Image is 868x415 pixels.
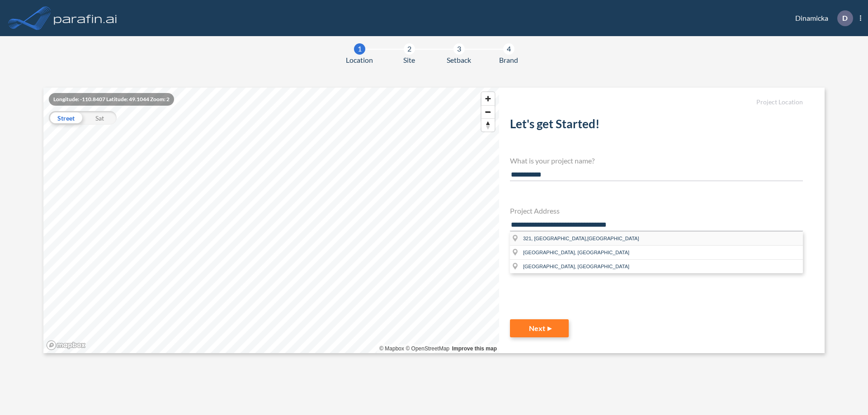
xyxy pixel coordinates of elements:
span: [GEOGRAPHIC_DATA], [GEOGRAPHIC_DATA] [523,264,629,269]
span: Location [346,55,373,65]
h4: What is your project name? [510,156,803,165]
div: 1 [354,43,365,55]
div: Dinamicka [782,10,861,26]
span: Site [403,55,415,65]
canvas: Map [43,88,499,353]
a: Mapbox homepage [46,340,86,350]
span: [GEOGRAPHIC_DATA], [GEOGRAPHIC_DATA] [523,250,629,255]
button: Next [510,319,569,337]
div: Longitude: -110.8407 Latitude: 49.1044 Zoom: 2 [49,93,174,106]
span: 321, [GEOGRAPHIC_DATA],[GEOGRAPHIC_DATA] [523,236,639,241]
a: OpenStreetMap [406,345,449,352]
div: 4 [503,43,514,55]
a: Mapbox [379,345,404,352]
h4: Project Address [510,206,803,215]
div: 3 [453,43,465,55]
img: logo [52,9,119,27]
span: Brand [499,55,518,65]
div: Street [49,111,83,125]
span: Reset bearing to north [481,119,495,131]
p: D [842,14,848,22]
div: Sat [83,111,117,125]
a: Improve this map [452,345,497,352]
span: Setback [447,55,471,65]
h5: Project Location [510,98,803,106]
span: Zoom out [481,106,495,118]
div: 2 [404,43,415,55]
button: Zoom out [481,105,495,118]
button: Reset bearing to north [481,118,495,131]
h2: Let's get Started! [510,117,803,135]
button: Zoom in [481,92,495,105]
